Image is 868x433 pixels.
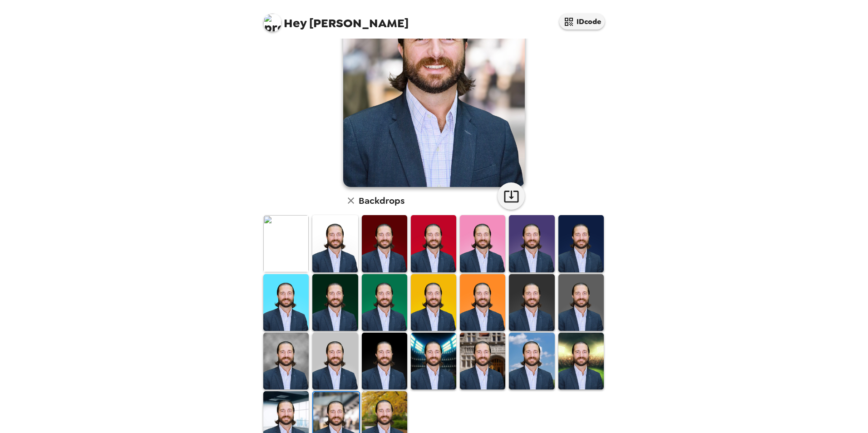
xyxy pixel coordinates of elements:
span: [PERSON_NAME] [263,9,409,30]
img: profile pic [263,14,281,32]
span: Hey [284,15,306,31]
h6: Backdrops [359,193,404,208]
button: IDcode [559,14,605,30]
img: Original [263,215,309,272]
